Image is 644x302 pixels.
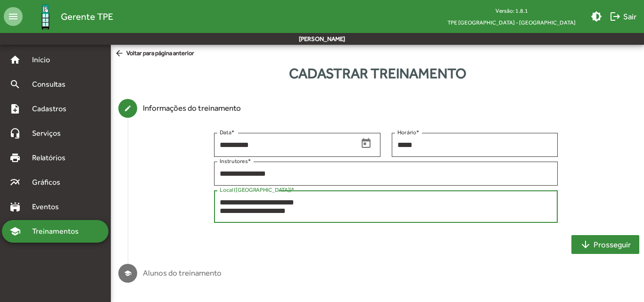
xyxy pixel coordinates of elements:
span: TPE [GEOGRAPHIC_DATA] - [GEOGRAPHIC_DATA] [440,16,583,28]
mat-icon: create [124,105,132,112]
mat-icon: arrow_downward [580,239,591,250]
div: Informações do treinamento [143,102,241,114]
mat-icon: menu [4,7,23,26]
mat-icon: stadium [9,201,21,212]
span: Eventos [26,201,72,212]
span: Sair [610,8,636,25]
span: Treinamentos [26,226,90,237]
span: Serviços [26,128,74,139]
a: Gerente TPE [23,1,113,32]
span: Início [26,54,64,65]
span: Relatórios [26,152,78,163]
mat-icon: multiline_chart [9,177,21,188]
span: Gráficos [26,177,73,188]
mat-icon: print [9,152,21,163]
mat-icon: home [9,54,21,65]
mat-icon: logout [610,11,621,22]
div: Cadastrar treinamento [111,63,644,84]
span: Voltar para página anterior [115,49,194,59]
mat-icon: school [124,269,132,277]
div: Alunos do treinamento [143,267,222,279]
mat-icon: arrow_back [115,49,126,59]
button: Sair [606,8,640,25]
mat-icon: note_add [9,103,21,114]
div: Versão: 1.8.1 [440,5,583,16]
span: Consultas [26,79,78,90]
mat-icon: school [9,226,21,237]
mat-icon: headset_mic [9,128,21,139]
img: Logo [30,1,61,32]
span: Cadastros [26,103,79,114]
span: Prosseguir [580,236,631,253]
mat-icon: brightness_medium [591,11,602,22]
span: Gerente TPE [61,9,113,24]
button: Prosseguir [571,235,639,254]
button: Open calendar [358,135,375,152]
mat-icon: search [9,79,21,90]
